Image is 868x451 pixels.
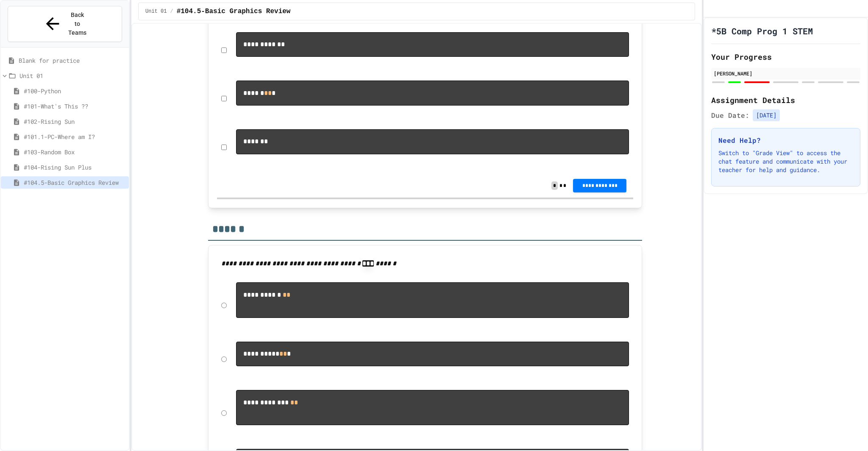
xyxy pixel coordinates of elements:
span: #104-Rising Sun Plus [24,163,125,172]
h2: Assignment Details [711,94,860,106]
span: Back to Teams [67,11,87,37]
h3: Need Help? [718,135,853,145]
span: #101.1-PC-Where am I? [24,132,125,141]
span: #104.5-Basic Graphics Review [177,6,291,17]
span: Unit 01 [145,8,167,15]
h1: *5B Comp Prog 1 STEM [711,25,813,37]
span: #104.5-Basic Graphics Review [24,178,125,187]
span: #101-What's This ?? [24,102,125,111]
span: [DATE] [753,109,780,121]
span: #103-Random Box [24,148,125,156]
p: Switch to "Grade View" to access the chat feature and communicate with your teacher for help and ... [718,149,853,174]
div: [PERSON_NAME] [714,70,858,77]
button: Back to Teams [8,6,122,42]
span: Unit 01 [19,71,125,80]
span: #102-Rising Sun [24,117,125,126]
span: / [170,8,173,15]
span: Blank for practice [19,56,125,65]
span: Due Date: [711,110,749,120]
span: #100-Python [24,86,125,95]
h2: Your Progress [711,51,860,63]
